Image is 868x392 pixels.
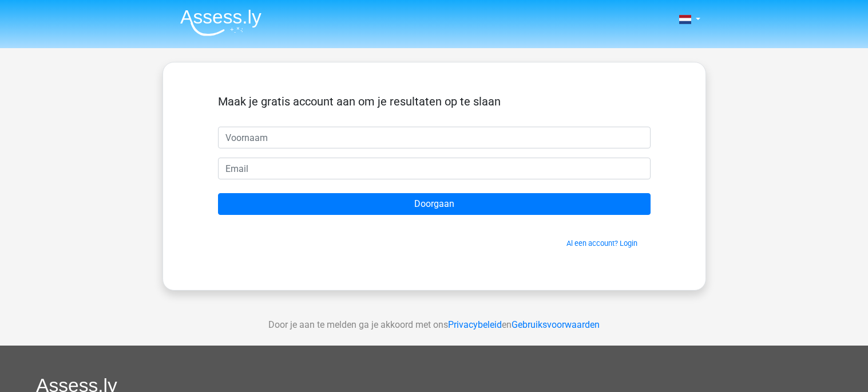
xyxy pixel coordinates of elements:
input: Voornaam [218,127,651,148]
input: Doorgaan [218,193,651,215]
h5: Maak je gratis account aan om je resultaten op te slaan [218,95,651,108]
input: Email [218,158,651,179]
a: Privacybeleid [448,319,502,330]
a: Al een account? Login [566,239,637,248]
img: Assessly [180,9,261,36]
a: Gebruiksvoorwaarden [512,319,600,330]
